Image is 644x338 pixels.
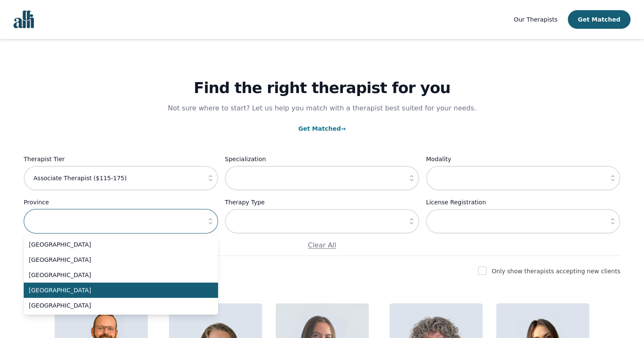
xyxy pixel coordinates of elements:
label: Therapist Tier [24,154,218,164]
label: Province [24,197,218,207]
span: [GEOGRAPHIC_DATA] [29,240,203,249]
p: Not sure where to start? Let us help you match with a therapist best suited for your needs. [160,103,485,113]
img: alli logo [14,11,34,28]
label: Modality [426,154,620,164]
label: Specialization [225,154,419,164]
span: [GEOGRAPHIC_DATA] [29,256,203,264]
button: Get Matched [568,10,630,29]
label: Therapy Type [225,197,419,207]
a: Get Matched [298,125,345,132]
label: Only show therapists accepting new clients [492,268,620,275]
h1: Find the right therapist for you [24,80,620,96]
a: Our Therapists [514,14,557,25]
label: License Registration [426,197,620,207]
span: → [341,125,346,132]
span: [GEOGRAPHIC_DATA] [29,286,203,294]
span: [GEOGRAPHIC_DATA] [29,271,203,279]
span: [GEOGRAPHIC_DATA] [29,301,203,310]
span: Our Therapists [514,16,557,23]
p: Clear All [24,240,620,250]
